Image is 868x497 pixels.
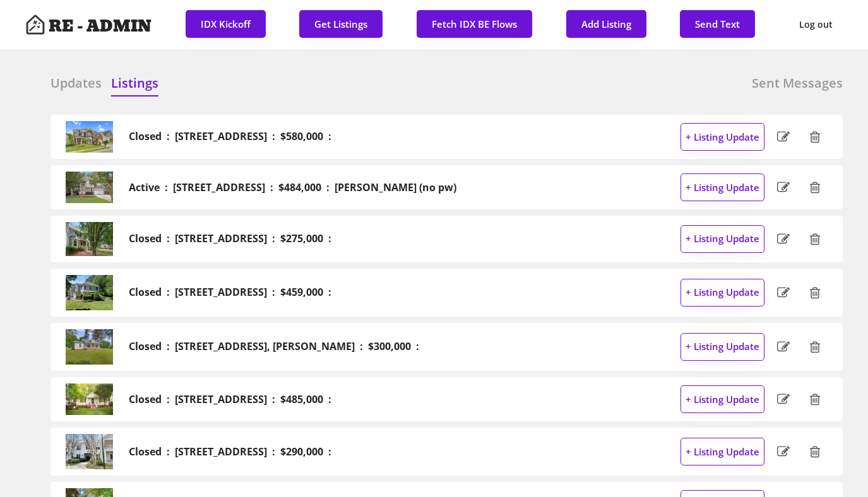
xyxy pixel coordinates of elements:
[681,385,764,413] button: + Listing Update
[111,74,158,92] h6: Listings
[789,10,843,39] button: Log out
[681,225,764,253] button: + Listing Update
[129,394,331,406] h2: Closed : [STREET_ADDRESS] : $485,000 :
[299,10,383,38] button: Get Listings
[681,173,764,201] button: + Listing Update
[66,222,113,256] img: 20250606025807903094000000-o.jpg
[66,434,113,469] img: 20250319210502615298000000-o.jpg
[417,10,532,38] button: Fetch IDX BE Flows
[566,10,646,38] button: Add Listing
[129,131,331,143] h2: Closed : [STREET_ADDRESS] : $580,000 :
[66,121,113,153] img: 20250527155358574334000000-o.jpg
[681,279,764,307] button: + Listing Update
[681,333,764,361] button: + Listing Update
[681,123,764,151] button: + Listing Update
[66,275,113,310] img: 20250507230730113833000000-o.jpg
[752,74,843,92] h6: Sent Messages
[25,15,45,35] img: Artboard%201%20copy%203.svg
[66,172,113,203] img: 20251002174719394394000000-o.jpg
[129,446,331,458] h2: Closed : [STREET_ADDRESS] : $290,000 :
[129,182,456,194] h2: Active : [STREET_ADDRESS] : $484,000 : [PERSON_NAME] (no pw)
[129,286,331,298] h2: Closed : [STREET_ADDRESS] : $459,000 :
[129,233,331,245] h2: Closed : [STREET_ADDRESS] : $275,000 :
[680,10,755,38] button: Send Text
[129,341,419,353] h2: Closed : [STREET_ADDRESS], [PERSON_NAME] : $300,000 :
[186,10,266,38] button: IDX Kickoff
[51,74,102,92] h6: Updates
[66,383,113,415] img: 20250425041128627918000000-o.jpg
[681,438,764,465] button: + Listing Update
[66,329,113,365] img: 20250428133825939303000000-o.jpg
[49,18,152,35] h4: RE - ADMIN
